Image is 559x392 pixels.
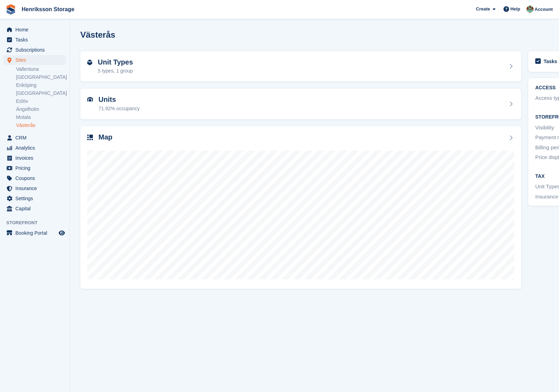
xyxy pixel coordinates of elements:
[16,74,66,81] a: [GEOGRAPHIC_DATA]
[527,6,534,13] img: Isak Martinelle
[80,51,521,82] a: Unit Types 5 types, 1 group
[3,133,66,143] a: menu
[544,58,557,65] h2: Tasks
[6,219,69,226] span: Storefront
[16,82,66,89] a: Enköping
[6,4,16,15] img: stora-icon-8386f47178a22dfd0bd8f6a31ec36ba5ce8667c1dd55bd0f319d3a0aa187defe.svg
[535,6,553,13] span: Account
[87,135,93,140] img: map-icn-33ee37083ee616e46c38cad1a60f524a97daa1e2b2c8c0bc3eb3415660979fc1.svg
[16,114,66,121] a: Motala
[98,58,133,66] h2: Unit Types
[16,66,66,73] a: Vallentuna
[3,25,66,35] a: menu
[15,228,57,238] span: Booking Portal
[15,183,57,193] span: Insurance
[87,97,93,102] img: unit-icn-7be61d7bf1b0ce9d3e12c5938cc71ed9869f7b940bace4675aadf7bd6d80202e.svg
[80,126,521,289] a: Map
[15,25,57,35] span: Home
[15,173,57,183] span: Coupons
[3,153,66,163] a: menu
[3,143,66,153] a: menu
[15,194,57,203] span: Settings
[15,55,57,65] span: Sites
[87,60,92,65] img: unit-type-icn-2b2737a686de81e16bb02015468b77c625bbabd49415b5ef34ead5e3b44a266d.svg
[15,45,57,55] span: Subscriptions
[98,105,140,112] div: 71.92% occupancy
[15,204,57,213] span: Capital
[3,35,66,45] a: menu
[16,122,66,129] a: Västerås
[16,106,66,113] a: Ängelholm
[3,228,66,238] a: menu
[15,143,57,153] span: Analytics
[3,163,66,173] a: menu
[80,30,115,39] h2: Västerås
[476,6,490,13] span: Create
[3,204,66,213] a: menu
[3,45,66,55] a: menu
[3,183,66,193] a: menu
[15,153,57,163] span: Invoices
[15,133,57,143] span: CRM
[3,55,66,65] a: menu
[16,90,66,97] a: [GEOGRAPHIC_DATA]
[15,35,57,45] span: Tasks
[98,96,140,104] h2: Units
[58,229,66,237] a: Preview store
[15,163,57,173] span: Pricing
[80,89,521,119] a: Units 71.92% occupancy
[16,98,66,105] a: Eslöv
[19,3,77,15] a: Henriksson Storage
[98,133,112,141] h2: Map
[3,173,66,183] a: menu
[510,6,520,13] span: Help
[3,194,66,203] a: menu
[98,67,133,75] div: 5 types, 1 group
